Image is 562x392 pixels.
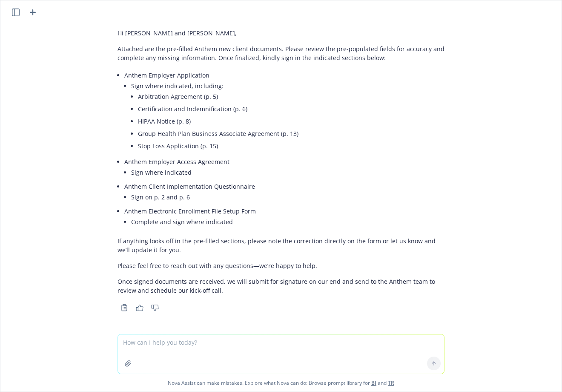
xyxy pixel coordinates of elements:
[131,216,444,228] li: Complete and sign where indicated
[131,191,444,203] li: Sign on p. 2 and p. 6
[118,261,444,270] p: Please feel free to reach out with any questions—we’re happy to help.
[4,374,558,392] span: Nova Assist can make mistakes. Explore what Nova can do: Browse prompt library for and
[138,140,444,152] li: Stop Loss Application (p. 15)
[148,302,162,314] button: Thumbs down
[118,236,444,254] p: If anything looks off in the pre-filled sections, please note the correction directly on the form...
[124,157,444,166] p: Anthem Employer Access Agreement
[124,182,444,191] p: Anthem Client Implementation Questionnaire
[124,207,444,216] p: Anthem Electronic Enrollment File Setup Form
[138,127,444,140] li: Group Health Plan Business Associate Agreement (p. 13)
[388,379,394,386] a: TR
[118,29,444,37] p: Hi [PERSON_NAME] and [PERSON_NAME],
[138,90,444,103] li: Arbitration Agreement (p. 5)
[120,304,128,311] svg: Copy to clipboard
[131,166,444,179] li: Sign where indicated
[138,103,444,115] li: Certification and Indemnification (p. 6)
[138,115,444,127] li: HIPAA Notice (p. 8)
[371,379,376,386] a: BI
[118,44,444,62] p: Attached are the pre-filled Anthem new client documents. Please review the pre-populated fields f...
[124,71,444,80] p: Anthem Employer Application
[118,277,444,295] p: Once signed documents are received, we will submit for signature on our end and send to the Anthe...
[131,80,444,154] li: Sign where indicated, including:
